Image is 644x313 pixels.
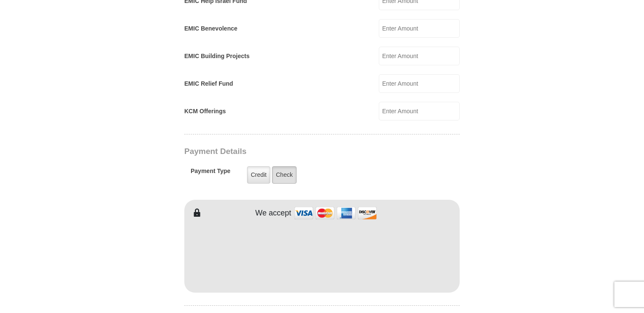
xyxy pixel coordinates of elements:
h5: Payment Type [191,168,230,179]
input: Enter Amount [379,47,460,65]
label: KCM Offerings [184,107,226,116]
img: credit cards accepted [293,204,378,222]
h3: Payment Details [184,147,400,156]
input: Enter Amount [379,102,460,120]
input: Enter Amount [379,74,460,93]
input: Enter Amount [379,19,460,38]
label: EMIC Relief Fund [184,79,233,88]
label: Check [272,166,297,184]
label: EMIC Building Projects [184,52,250,61]
label: Credit [247,166,270,184]
h4: We accept [255,209,291,218]
label: EMIC Benevolence [184,24,237,33]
